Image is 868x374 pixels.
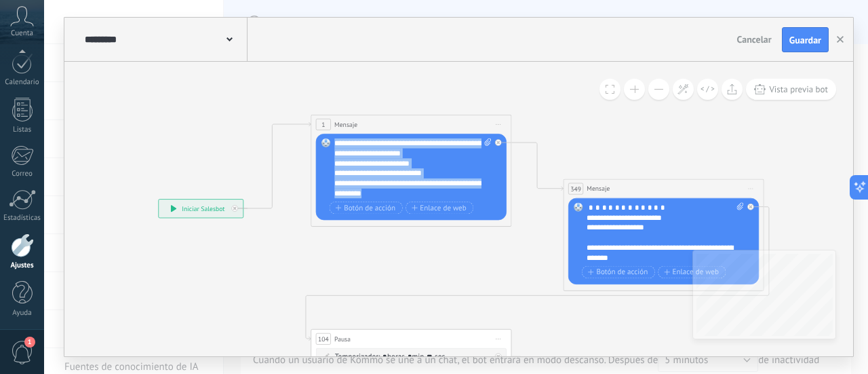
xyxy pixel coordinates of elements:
div: Calendario [3,78,42,87]
span: Cancelar [737,33,772,45]
span: Mensaje [334,120,357,130]
span: Botón de acción [336,204,395,212]
button: Vista previa bot [746,79,836,100]
div: Ayuda [3,309,42,318]
span: Vista previa bot [769,83,828,95]
div: Correo [3,170,42,179]
span: Temporizador [335,354,378,362]
button: Guardar [782,27,829,53]
button: Enlace de web [658,266,726,279]
button: Enlace de web [406,202,473,214]
span: Enlace de web [412,204,467,212]
span: 1 [321,121,325,130]
span: Pausa [334,335,351,344]
button: Botón de acción [330,202,403,214]
span: Mensaje [587,184,610,193]
span: 349 [570,185,581,193]
div: Iniciar Salesbot [159,200,243,218]
button: Cancelar [732,29,777,50]
div: Ajustes [3,261,42,270]
span: Guardar [789,35,821,45]
span: Enlace de web [664,268,719,276]
div: Listas [3,126,42,134]
span: 1 [24,337,35,348]
span: 104 [318,335,329,344]
span: Cuenta [11,29,33,38]
span: Botón de acción [588,268,648,276]
span: : horas min sec [378,352,445,362]
div: Estadísticas [3,214,42,223]
button: Botón de acción [582,266,655,279]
